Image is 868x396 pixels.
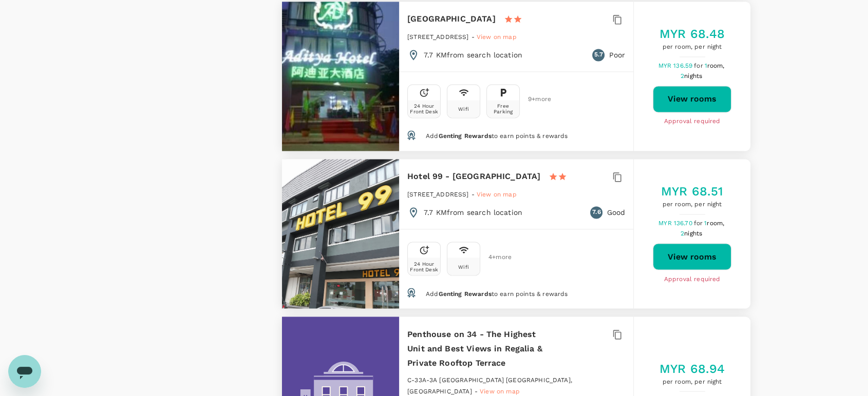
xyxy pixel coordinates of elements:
button: View rooms [653,243,731,270]
span: Add to earn points & rewards [426,132,568,140]
div: Wifi [458,264,469,269]
span: Approval required [664,274,721,284]
span: Add to earn points & rewards [426,290,568,297]
h6: Hotel 99 - [GEOGRAPHIC_DATA] [407,169,540,184]
span: 7.6 [592,207,600,217]
span: [STREET_ADDRESS] [407,33,468,41]
span: View on map [480,387,520,394]
button: View rooms [653,86,731,112]
span: for [694,62,704,69]
h6: [GEOGRAPHIC_DATA] [407,12,496,26]
span: room, [707,62,725,69]
span: per room, per night [659,42,725,52]
span: MYR 136.59 [658,62,694,69]
a: View on map [480,386,520,394]
span: 5.7 [594,50,602,60]
p: 7.7 KM from search location [424,207,522,217]
h5: MYR 68.51 [661,183,723,200]
span: [STREET_ADDRESS] [407,191,468,198]
h6: Penthouse on 34 - The Highest Unit and Best Views in Regalia & Private Rooftop Terrace [407,327,555,370]
a: View on map [477,32,517,41]
span: - [471,191,477,198]
span: Genting Rewards [438,290,491,297]
span: 2 [681,72,704,80]
div: Free Parking [489,103,517,114]
span: per room, per night [659,377,725,387]
div: 24 Hour Front Desk [410,261,438,272]
div: Wifi [458,106,469,112]
span: View on map [477,33,517,41]
p: Poor [609,50,625,60]
span: C-33A-3A [GEOGRAPHIC_DATA] [GEOGRAPHIC_DATA], [GEOGRAPHIC_DATA] [407,376,572,394]
span: 1 [704,220,726,227]
iframe: Button to launch messaging window [8,355,41,388]
span: room, [707,220,724,227]
span: - [471,33,477,41]
span: 2 [681,230,704,237]
div: 24 Hour Front Desk [410,103,438,114]
span: nights [684,72,702,80]
span: for [694,220,704,227]
span: per room, per night [661,200,723,210]
p: Good [607,207,625,217]
h5: MYR 68.48 [659,26,725,42]
span: 4 + more [488,253,504,260]
span: View on map [477,191,517,198]
p: 7.7 KM from search location [424,50,522,60]
span: Approval required [664,116,721,127]
span: MYR 136.70 [658,220,694,227]
h5: MYR 68.94 [659,360,725,377]
span: nights [684,230,702,237]
span: Genting Rewards [438,132,491,140]
span: 1 [705,62,726,69]
a: View on map [477,190,517,198]
span: 9 + more [528,96,543,103]
span: - [475,387,480,394]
